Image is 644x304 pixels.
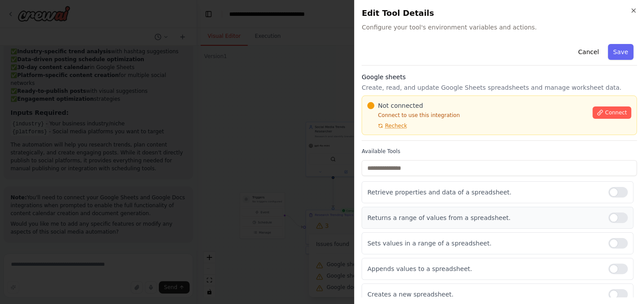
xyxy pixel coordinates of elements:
[367,112,587,119] p: Connect to use this integration
[367,264,601,273] p: Appends values to a spreadsheet.
[605,109,627,116] span: Connect
[362,23,637,32] span: Configure your tool's environment variables and actions.
[385,122,407,129] span: Recheck
[573,44,604,60] button: Cancel
[608,44,633,60] button: Save
[378,101,423,110] span: Not connected
[362,83,637,92] p: Create, read, and update Google Sheets spreadsheets and manage worksheet data.
[362,7,637,19] h2: Edit Tool Details
[367,290,601,299] p: Creates a new spreadsheet.
[362,73,637,81] h3: Google sheets
[367,213,601,222] p: Returns a range of values from a spreadsheet.
[367,188,601,197] p: Retrieve properties and data of a spreadsheet.
[362,148,637,155] label: Available Tools
[367,122,407,129] button: Recheck
[593,106,631,119] button: Connect
[367,239,601,248] p: Sets values in a range of a spreadsheet.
